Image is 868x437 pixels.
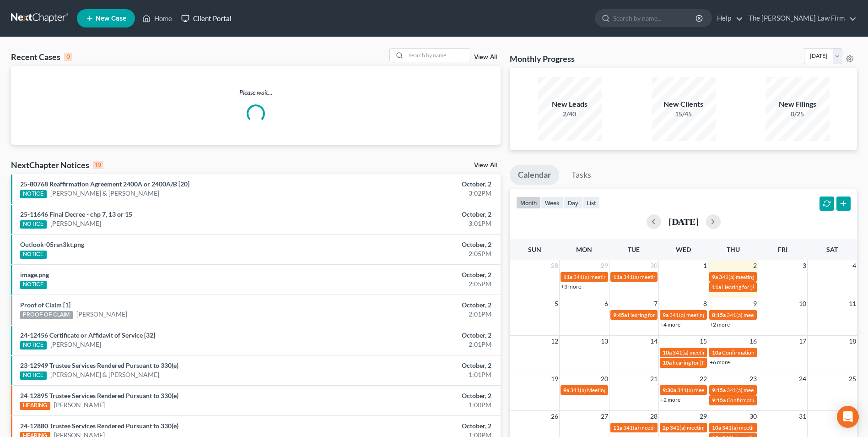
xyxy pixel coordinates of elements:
[710,359,730,366] a: +6 more
[340,210,491,219] div: October, 2
[76,310,127,319] a: [PERSON_NAME]
[712,349,721,356] span: 10a
[722,424,859,431] span: 341(a) meeting for [PERSON_NAME] & [PERSON_NAME]
[673,359,743,366] span: hearing for [PERSON_NAME]
[550,411,559,422] span: 26
[798,298,807,309] span: 10
[600,373,609,384] span: 20
[613,424,622,431] span: 11a
[663,311,669,318] span: 9a
[712,273,718,280] span: 9a
[340,249,491,258] div: 2:05PM
[649,373,658,384] span: 21
[93,161,103,169] div: 10
[576,246,592,253] span: Mon
[11,51,72,62] div: Recent Cases
[20,180,189,188] a: 25-80768 Reaffirmation Agreement 2400A or 2400A/B [20]
[649,411,658,422] span: 28
[613,273,622,280] span: 11a
[563,273,572,280] span: 11a
[710,321,730,328] a: +2 more
[852,260,857,271] span: 4
[474,162,497,169] a: View All
[798,411,807,422] span: 31
[669,311,806,318] span: 341(a) meeting for [PERSON_NAME] & [PERSON_NAME]
[20,210,132,218] a: 25-11646 Final Decree - chp 7, 13 or 15
[96,15,126,22] span: New Case
[510,53,575,64] h3: Monthly Progress
[613,311,627,318] span: 9:45a
[20,422,178,430] a: 24-12880 Trustee Services Rendered Pursuant to 330(e)
[766,109,830,119] div: 0/25
[749,411,758,422] span: 30
[563,387,569,393] span: 9a
[848,373,857,384] span: 25
[20,271,49,279] a: image.png
[538,109,602,119] div: 2/40
[660,321,680,328] a: +4 more
[11,88,501,97] p: Please wait...
[138,10,177,27] a: Home
[712,397,726,404] span: 9:15a
[340,279,491,289] div: 2:05PM
[554,298,559,309] span: 5
[699,373,708,384] span: 22
[727,246,740,253] span: Thu
[702,298,708,309] span: 8
[20,311,73,319] div: PROOF OF CLAIM
[20,301,70,309] a: Proof of Claim [1]
[550,336,559,347] span: 12
[340,391,491,400] div: October, 2
[20,341,47,350] div: NOTICE
[20,361,178,369] a: 23-12949 Trustee Services Rendered Pursuant to 330(e)
[340,240,491,249] div: October, 2
[719,273,807,280] span: 341(a) meeting for [PERSON_NAME]
[604,298,609,309] span: 6
[582,197,600,209] button: list
[541,197,564,209] button: week
[510,165,559,185] a: Calendar
[699,411,708,422] span: 29
[340,270,491,279] div: October, 2
[340,370,491,379] div: 1:01PM
[340,421,491,431] div: October, 2
[340,180,491,189] div: October, 2
[712,311,726,318] span: 8:15a
[798,336,807,347] span: 17
[20,402,50,410] div: HEARING
[749,336,758,347] span: 16
[340,189,491,198] div: 3:02PM
[727,387,815,393] span: 341(a) meeting for [PERSON_NAME]
[848,298,857,309] span: 11
[561,283,581,290] a: +3 more
[528,246,541,253] span: Sun
[613,10,697,27] input: Search by name...
[653,298,658,309] span: 7
[722,284,793,290] span: Hearing for [PERSON_NAME]
[663,387,676,393] span: 9:30a
[600,336,609,347] span: 13
[749,373,758,384] span: 23
[826,246,838,253] span: Sat
[406,49,470,62] input: Search by name...
[663,349,672,356] span: 10a
[50,370,159,379] a: [PERSON_NAME] & [PERSON_NAME]
[649,336,658,347] span: 14
[340,219,491,228] div: 3:01PM
[727,397,830,404] span: Confirmation hearing for [PERSON_NAME]
[712,387,726,393] span: 9:15a
[340,400,491,410] div: 1:00PM
[669,217,699,226] h2: [DATE]
[570,387,707,393] span: 341(a) Meeting for [PERSON_NAME] & [PERSON_NAME]
[848,336,857,347] span: 18
[474,54,497,60] a: View All
[699,336,708,347] span: 15
[798,373,807,384] span: 24
[550,373,559,384] span: 19
[64,53,72,61] div: 0
[628,246,640,253] span: Tue
[600,411,609,422] span: 27
[340,331,491,340] div: October, 2
[628,311,743,318] span: Hearing for [PERSON_NAME] & Treasure Brown
[673,349,761,356] span: 341(a) meeting for [PERSON_NAME]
